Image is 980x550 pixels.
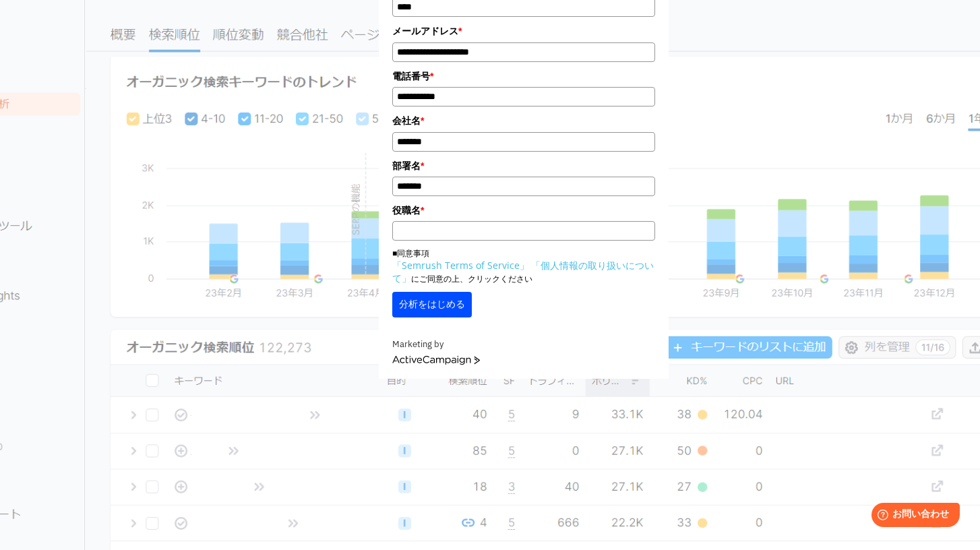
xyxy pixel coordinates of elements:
[392,158,655,173] label: 部署名
[860,497,965,535] iframe: Help widget launcher
[392,203,655,218] label: 役職名
[392,292,472,317] button: 分析をはじめる
[392,247,655,285] p: ■同意事項 にご同意の上、クリックください
[392,113,655,128] label: 会社名
[392,24,655,38] label: メールアドレス
[392,338,655,352] div: Marketing by
[392,259,529,272] a: 「Semrush Terms of Service」
[392,69,655,84] label: 電話番号
[392,259,654,284] a: 「個人情報の取り扱いについて」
